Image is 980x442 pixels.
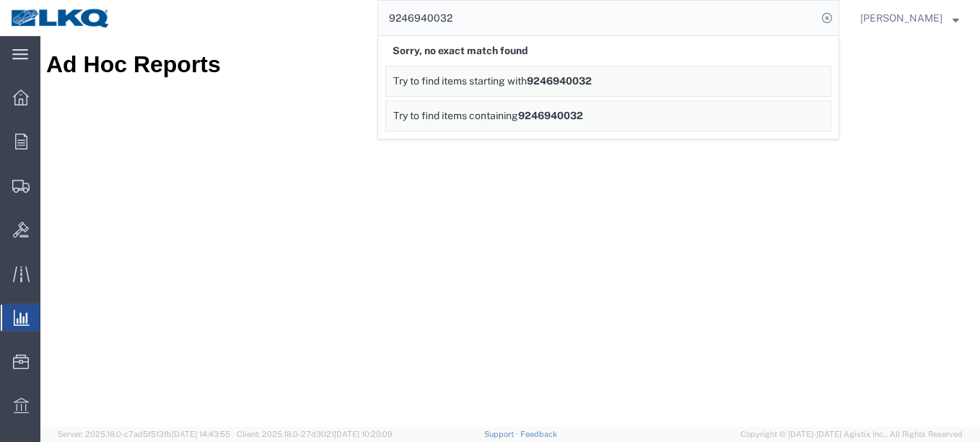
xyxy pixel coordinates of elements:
[40,36,980,427] iframe: FS Legacy Container
[860,10,942,26] span: Charan Munikrishnappa
[859,9,960,27] button: [PERSON_NAME]
[518,110,583,121] span: 9246940032
[385,36,831,66] div: Sorry, no exact match found
[58,430,230,438] span: Server: 2025.18.0-c7ad5f513fb
[237,430,393,438] span: Client: 2025.18.0-27d3021
[393,75,527,87] span: Try to find items starting with
[172,430,230,438] span: [DATE] 14:43:55
[10,7,111,29] img: logo
[740,428,963,441] span: Copyright © [DATE]-[DATE] Agistix Inc., All Rights Reserved
[520,430,557,438] a: Feedback
[527,75,592,87] span: 9246940032
[334,430,393,438] span: [DATE] 10:20:09
[484,430,520,438] a: Support
[393,110,518,121] span: Try to find items containing
[378,1,817,35] input: Search for shipment number, reference number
